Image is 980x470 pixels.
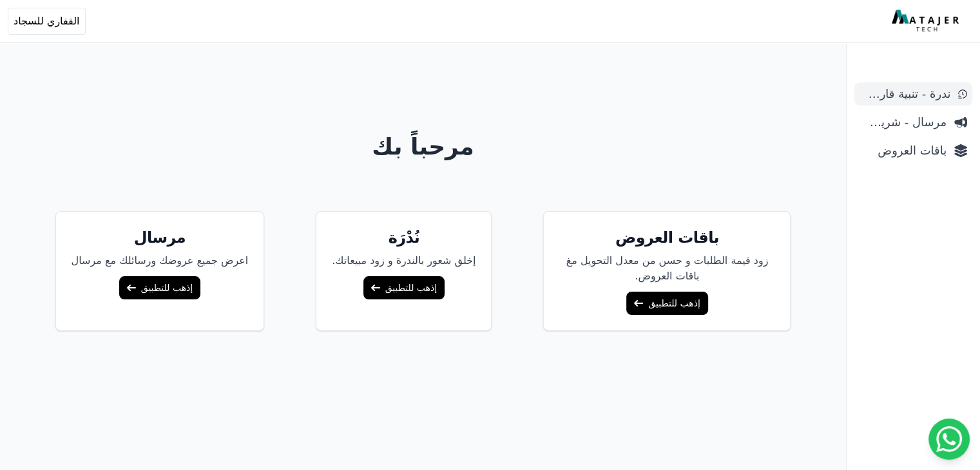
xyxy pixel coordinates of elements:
a: إذهب للتطبيق [363,276,445,299]
img: MatajerTech Logo [892,10,962,33]
p: زود قيمة الطلبات و حسن من معدل التحويل مغ باقات العروض. [559,253,774,284]
button: القفاري للسجاد [8,8,86,35]
a: إذهب للتطبيق [119,276,200,299]
a: إذهب للتطبيق [626,292,707,315]
span: القفاري للسجاد [14,14,80,29]
span: ندرة - تنبية قارب علي النفاذ [860,85,950,103]
span: مرسال - شريط دعاية [860,113,946,131]
h5: مرسال [72,227,249,248]
h5: نُدْرَة [332,227,476,248]
p: اعرض جميع عروضك ورسائلك مع مرسال [72,253,249,268]
h1: مرحباً بك [11,134,836,160]
span: باقات العروض [860,142,946,160]
p: إخلق شعور بالندرة و زود مبيعاتك. [332,253,476,268]
h5: باقات العروض [559,227,774,248]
